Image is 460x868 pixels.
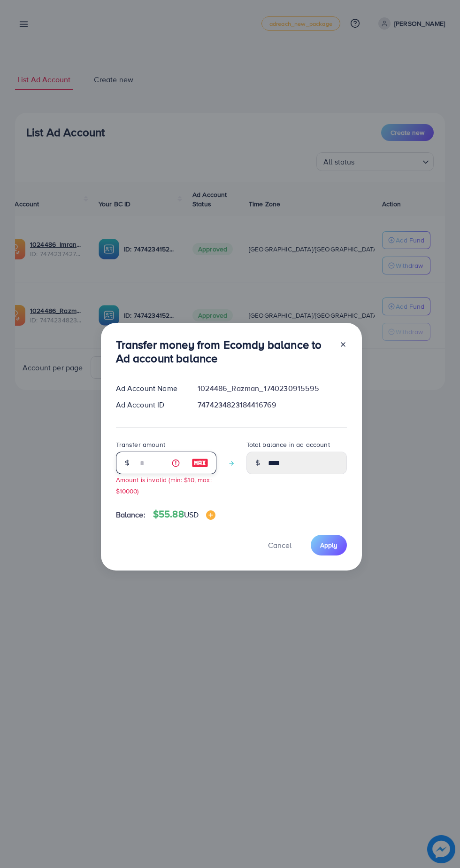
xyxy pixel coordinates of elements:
div: 7474234823184416769 [190,399,354,410]
h4: $55.88 [153,508,215,520]
div: 1024486_Razman_1740230915595 [190,383,354,394]
div: Ad Account ID [108,399,191,410]
img: image [206,510,215,520]
span: Cancel [268,540,291,550]
div: Ad Account Name [108,383,191,394]
button: Apply [311,535,347,555]
span: USD [184,509,199,520]
button: Cancel [256,535,303,555]
label: Transfer amount [116,440,165,449]
small: Amount is invalid (min: $10, max: $10000) [116,475,212,495]
h3: Transfer money from Ecomdy balance to Ad account balance [116,338,332,365]
label: Total balance in ad account [246,440,330,449]
span: Balance: [116,509,146,520]
img: image [192,457,208,469]
span: Apply [320,540,337,550]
